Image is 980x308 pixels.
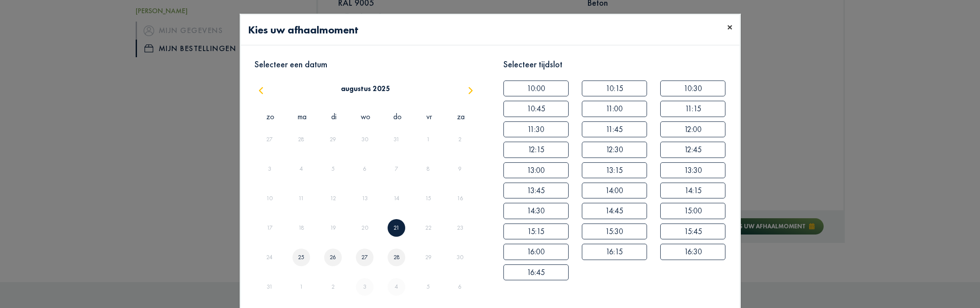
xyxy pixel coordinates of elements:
td: 4 augustus 2025 [286,154,318,183]
a: 24 augustus 2025 [264,250,274,264]
td: 20 augustus 2025 [350,213,381,242]
td: 31 juli 2025 [381,125,413,154]
td: 26 augustus 2025 [318,242,350,272]
a: 27 juli 2025 [264,132,274,147]
a: 20 augustus 2025 [359,220,370,235]
a: 6 augustus 2025 [361,161,368,176]
td: 19 augustus 2025 [318,213,350,242]
button: 10:30 [660,81,725,96]
td: 28 juli 2025 [286,125,318,154]
td: 22 augustus 2025 [413,213,445,242]
button: 10:15 [582,81,647,96]
td: 11 augustus 2025 [286,183,318,213]
a: 2 september 2025 [329,279,337,294]
a: 27 augustus 2025 [359,250,370,264]
button: 15:45 [660,224,725,239]
a: donderdag [392,109,403,125]
a: 16 augustus 2025 [455,191,465,205]
h3: Selecteer een datum [255,59,477,70]
button: 12:30 [582,142,647,158]
button: 16:00 [503,244,569,260]
td: 25 augustus 2025 [286,242,318,272]
button: 14:00 [582,183,647,198]
button: 13:00 [503,162,569,178]
a: 15 augustus 2025 [423,191,433,205]
button: 16:30 [660,244,725,260]
td: 7 augustus 2025 [381,154,413,183]
button: 14:45 [582,203,647,219]
td: 10 augustus 2025 [255,183,286,213]
button: 16:45 [503,264,569,280]
a: 4 augustus 2025 [298,161,305,176]
a: 6 september 2025 [456,279,463,294]
td: 14 augustus 2025 [381,183,413,213]
a: 30 augustus 2025 [455,250,465,264]
button: 13:15 [582,162,647,178]
button: 11:45 [582,121,647,137]
button: 11:15 [660,101,725,117]
button: 12:45 [660,142,725,158]
a: 22 augustus 2025 [423,220,433,235]
a: 13 augustus 2025 [360,191,370,205]
td: 9 augustus 2025 [445,154,477,183]
button: 10:00 [503,81,569,96]
button: 16:15 [582,244,647,260]
a: 1 september 2025 [298,279,305,294]
a: 25 augustus 2025 [296,250,306,264]
a: 12 augustus 2025 [328,191,338,205]
button: 12:00 [660,121,725,137]
td: 12 augustus 2025 [318,183,350,213]
a: 8 augustus 2025 [425,161,432,176]
button: 13:45 [503,183,569,198]
h4: Kies uw afhaalmoment [248,22,359,38]
a: 31 juli 2025 [392,132,401,147]
span: × [727,20,732,34]
button: 15:15 [503,224,569,239]
a: 5 september 2025 [425,279,432,294]
a: 9 augustus 2025 [456,161,463,176]
button: 10:45 [503,101,569,117]
td: 3 september 2025 [350,272,381,301]
td: 1 september 2025 [286,272,318,301]
a: zondag [265,109,276,125]
td: 27 augustus 2025 [350,242,381,272]
td: 13 augustus 2025 [350,183,381,213]
button: 14:30 [503,203,569,219]
a: 23 augustus 2025 [455,220,465,235]
td: 24 augustus 2025 [255,242,286,272]
a: 26 augustus 2025 [328,250,338,264]
a: 4 september 2025 [393,279,400,294]
a: woensdag [359,109,372,125]
a: 31 augustus 2025 [265,279,274,294]
td: 15 augustus 2025 [413,183,445,213]
a: zaterdag [455,109,466,125]
button: 12:15 [503,142,569,158]
a: dinsdag [329,109,338,125]
a: 29 juli 2025 [328,132,338,147]
a: 3 augustus 2025 [266,161,273,176]
td: 29 augustus 2025 [413,242,445,272]
a: 10 augustus 2025 [264,191,274,205]
td: 30 juli 2025 [350,125,381,154]
td: 17 augustus 2025 [255,213,286,242]
a: 5 augustus 2025 [329,161,337,176]
h3: Selecteer tijdslot [503,59,726,70]
a: 7 augustus 2025 [393,161,400,176]
td: 29 juli 2025 [318,125,350,154]
a: vrijdag [425,109,434,125]
td: 8 augustus 2025 [413,154,445,183]
td: 3 augustus 2025 [255,154,286,183]
a: 21 augustus 2025 [392,220,401,235]
button: Next month [464,82,477,97]
button: 13:30 [660,162,725,178]
a: 28 augustus 2025 [392,250,402,264]
a: 29 augustus 2025 [423,250,433,264]
td: 5 september 2025 [413,272,445,301]
td: 5 augustus 2025 [318,154,350,183]
button: 14:15 [660,183,725,198]
td: 16 augustus 2025 [445,183,477,213]
h2: augustus 2025 [341,84,390,93]
a: 17 augustus 2025 [265,220,274,235]
td: 2 september 2025 [318,272,350,301]
a: 14 augustus 2025 [392,191,401,205]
